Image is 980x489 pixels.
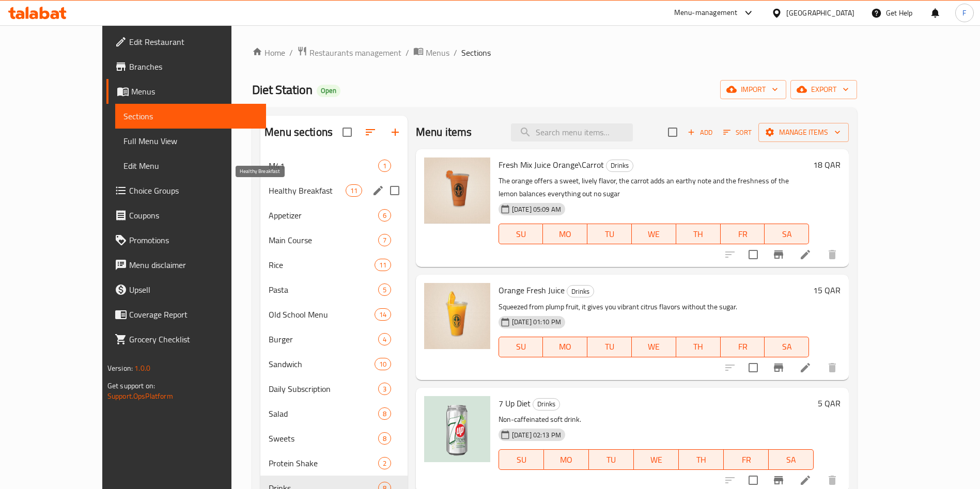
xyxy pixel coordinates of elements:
span: Open [317,86,340,95]
span: Sections [123,110,258,122]
span: Healthy Breakfast [269,184,345,197]
span: MO [547,227,583,242]
div: Drinks [533,398,560,411]
div: Old School Menu14 [260,302,408,327]
span: export [799,83,849,96]
span: TH [680,227,717,242]
div: Open [317,85,340,97]
a: Edit menu item [799,248,812,261]
a: Menus [413,46,449,59]
span: Get support on: [107,379,155,392]
span: TH [680,339,717,354]
a: Coupons [106,203,266,228]
span: WE [636,227,672,242]
span: Pasta [269,283,378,296]
div: items [346,184,362,197]
h6: 18 QAR [813,157,841,172]
span: M41 [269,160,378,172]
span: Drinks [533,398,559,410]
a: Restaurants management [297,46,401,59]
span: FR [725,227,761,242]
button: FR [721,224,765,244]
a: Edit menu item [799,361,812,374]
button: Sort [721,124,754,140]
button: import [720,80,786,99]
button: WE [632,224,676,244]
img: Fresh Mix Juice Orange\Carrot [424,157,490,224]
span: 7 [379,235,391,245]
button: export [790,80,857,99]
span: Sections [461,46,491,59]
div: Sandwich10 [260,352,408,376]
button: SU [499,337,543,357]
li: / [454,46,457,59]
div: Appetizer6 [260,203,408,228]
span: FR [728,452,765,467]
span: Sweets [269,432,378,445]
div: Sweets8 [260,426,408,451]
button: SU [499,449,544,470]
button: WE [634,449,679,470]
span: Drinks [606,160,633,171]
input: search [511,123,633,141]
span: Branches [129,60,258,73]
div: items [375,259,391,271]
div: Main Course7 [260,228,408,253]
button: TU [587,224,632,244]
div: Old School Menu [269,308,374,321]
span: 2 [379,459,391,468]
span: Promotions [129,234,258,246]
div: Protein Shake [269,457,378,469]
button: FR [721,337,765,357]
span: Orange Fresh Juice [499,282,565,298]
div: Burger4 [260,327,408,352]
div: items [378,457,391,469]
div: Main Course [269,234,378,246]
span: Sandwich [269,358,374,370]
span: TH [683,452,720,467]
span: Sort items [717,124,758,140]
p: The orange offers a sweet, lively flavor, the carrot adds an earthy note and the freshness of the... [499,175,809,200]
button: TH [676,337,721,357]
div: Daily Subscription [269,383,378,395]
span: 8 [379,409,391,419]
a: Branches [106,54,266,79]
span: Menus [426,46,449,59]
a: Grocery Checklist [106,327,266,352]
div: Menu-management [674,7,738,19]
span: Select all sections [336,121,358,143]
a: Edit Menu [115,153,266,178]
span: SU [503,227,539,242]
div: Pasta5 [260,277,408,302]
div: items [378,234,391,246]
span: Select section [662,121,683,143]
span: SA [773,452,810,467]
button: TH [676,224,721,244]
a: Sections [115,104,266,129]
div: items [378,407,391,420]
p: Non-caffeinated soft drink. [499,413,814,426]
span: Burger [269,333,378,345]
span: SA [769,339,805,354]
span: Full Menu View [123,135,258,147]
button: delete [820,242,845,267]
span: TU [593,452,630,467]
span: [DATE] 05:09 AM [508,204,565,214]
button: edit [370,183,386,198]
div: Healthy Breakfast11edit [260,178,408,203]
div: items [375,358,391,370]
button: Branch-specific-item [766,355,791,380]
li: / [406,46,409,59]
p: Squeezed from plump fruit, it gives you vibrant citrus flavors without the sugar. [499,301,809,313]
span: Restaurants management [309,46,401,59]
span: import [728,83,778,96]
span: Appetizer [269,209,378,222]
a: Choice Groups [106,178,266,203]
span: MO [547,339,583,354]
span: [DATE] 01:10 PM [508,317,565,327]
span: SA [769,227,805,242]
h2: Menu items [416,124,472,140]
